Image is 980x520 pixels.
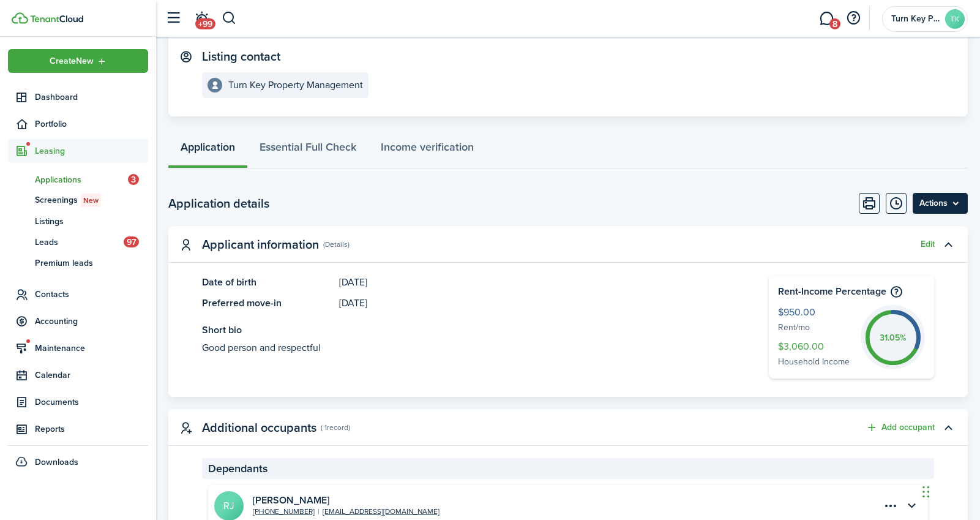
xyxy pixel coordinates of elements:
[859,193,880,214] button: Print
[8,49,148,73] button: Open menu
[938,417,959,438] button: Toggle accordion
[35,91,148,104] span: Dashboard
[168,275,968,397] panel-main-body: Toggle accordion
[778,305,855,321] span: $950.00
[124,236,139,247] span: 97
[8,190,148,211] a: ScreeningsNew
[35,145,148,157] span: Leasing
[222,8,237,29] button: Search
[35,315,148,328] span: Accounting
[8,85,148,109] a: Dashboard
[35,423,148,435] span: Reports
[778,339,855,355] span: $3,060.00
[128,174,139,185] span: 3
[778,321,855,335] span: Rent/mo
[30,15,83,23] img: TenantCloud
[202,341,732,355] see-more: Good person and respectful
[829,18,840,29] span: 8
[886,193,907,214] button: Timeline
[8,211,148,232] a: Listings
[35,288,148,301] span: Contacts
[323,239,350,250] panel-main-subtitle: (Details)
[202,458,934,479] panel-main-section-header: Dependants
[35,236,124,249] span: Leads
[35,215,148,228] span: Listings
[922,473,930,510] div: Drag
[195,18,215,29] span: +99
[913,193,968,214] menu-btn: Actions
[778,284,925,299] h4: Rent-Income Percentage
[35,257,148,269] span: Premium leads
[202,296,333,311] panel-main-title: Preferred move-in
[891,15,940,23] span: Turn Key Property Management
[35,369,148,382] span: Calendar
[8,417,148,441] a: Reports
[8,169,148,190] a: Applications3
[253,495,440,506] h2: Ruben Javier
[368,132,486,168] a: Income verification
[35,456,78,469] span: Downloads
[321,422,350,433] panel-main-subtitle: ( 1 record )
[8,252,148,273] a: Premium leads
[253,506,315,517] a: [PHONE_NUMBER]
[202,238,319,252] panel-main-title: Applicant information
[202,50,280,64] text-item: Listing contact
[190,3,213,34] a: Notifications
[339,275,732,290] panel-main-description: [DATE]
[880,496,901,516] button: Open menu
[843,8,864,29] button: Open resource center
[162,7,185,30] button: Open sidebar
[815,3,838,34] a: Messaging
[921,239,935,249] button: Edit
[913,193,968,214] button: Open menu
[35,118,148,130] span: Portfolio
[168,194,269,213] h2: Application details
[83,195,99,206] span: New
[202,323,732,337] panel-main-title: Short bio
[8,232,148,252] a: Leads97
[50,57,94,66] span: Create New
[323,506,440,517] a: [EMAIL_ADDRESS][DOMAIN_NAME]
[35,173,128,186] span: Applications
[35,194,148,207] span: Screenings
[35,396,148,409] span: Documents
[202,275,333,290] panel-main-title: Date of birth
[938,234,959,255] button: Toggle accordion
[12,12,28,24] img: TenantCloud
[919,461,980,520] iframe: Chat Widget
[866,421,935,435] button: Add occupant
[247,132,368,168] a: Essential Full Check
[202,421,316,435] panel-main-title: Additional occupants
[901,496,922,516] button: Toggle accordion
[35,342,148,355] span: Maintenance
[228,80,363,91] e-details-info-title: Turn Key Property Management
[778,355,855,369] span: Household Income
[945,9,965,29] avatar-text: TK
[339,296,732,311] panel-main-description: [DATE]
